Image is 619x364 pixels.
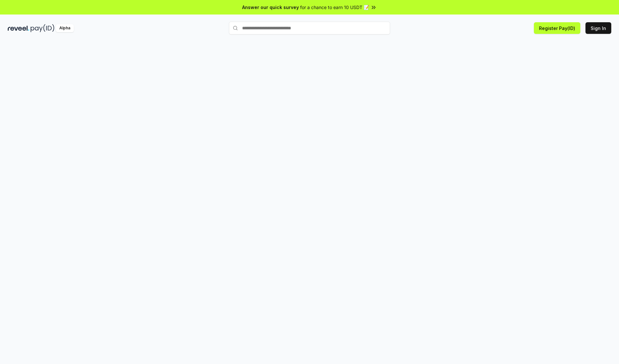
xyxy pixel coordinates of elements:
img: reveel_dark [8,24,29,32]
span: for a chance to earn 10 USDT 📝 [300,4,369,11]
button: Sign In [585,22,611,34]
button: Register Pay(ID) [534,22,580,34]
span: Answer our quick survey [242,4,299,11]
img: pay_id [31,24,54,32]
div: Alpha [56,24,74,32]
